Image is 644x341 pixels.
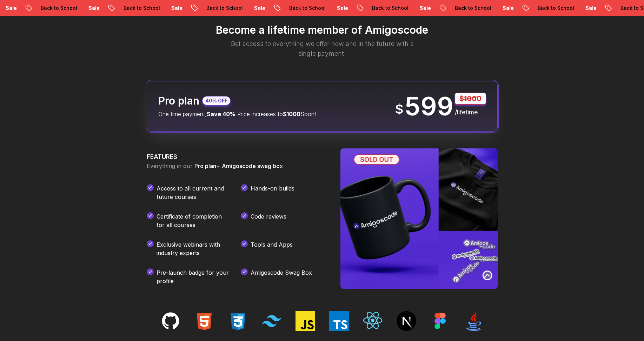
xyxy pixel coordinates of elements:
[251,184,294,201] p: Hands-on builds
[296,311,315,331] img: techs tacks
[430,311,450,331] img: techs tacks
[281,5,329,12] p: Back to School
[147,162,324,170] p: Everything in our +
[81,5,103,12] p: Sale
[530,5,578,12] p: Back to School
[199,5,246,12] p: Back to School
[246,5,269,12] p: Sale
[158,94,199,107] h2: Pro plan
[495,5,517,12] p: Sale
[251,240,293,257] p: Tools and Apps
[222,162,283,169] span: Amigoscode swag box
[397,311,416,331] img: techs tacks
[194,311,214,331] img: techs tacks
[147,152,324,162] h3: FEATURES
[447,5,495,12] p: Back to School
[455,93,486,105] p: $1000
[405,94,453,119] p: 599
[221,39,423,59] p: Get access to everything we offer now and in the future with a single payment.
[161,311,180,331] img: techs tacks
[329,311,349,331] img: techs tacks
[329,5,352,12] p: Sale
[251,212,286,229] p: Code reviews
[228,311,248,331] img: techs tacks
[157,268,230,285] p: Pre-launch badge for your profile
[283,111,300,118] span: $1000
[158,110,316,118] p: One time payment, Price increases to Soon!
[363,311,383,331] img: techs tacks
[157,184,230,201] p: Access to all current and future courses
[340,148,498,289] img: Amigoscode SwagBox
[364,5,412,12] p: Back to School
[251,268,312,285] p: Amigoscode Swag Box
[116,5,164,12] p: Back to School
[194,162,216,169] span: Pro plan
[205,97,227,104] p: 40% OFF
[464,311,484,331] img: techs tacks
[262,311,281,331] img: techs tacks
[157,240,230,257] p: Exclusive webinars with industry experts
[455,107,486,117] p: /lifetime
[395,102,403,116] span: $
[112,24,533,36] h2: Become a lifetime member of Amigoscode
[164,5,186,12] p: Sale
[33,5,81,12] p: Back to School
[207,111,235,118] span: Save 40%
[157,212,230,229] p: Certificate of completion for all courses
[578,5,600,12] p: Sale
[412,5,434,12] p: Sale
